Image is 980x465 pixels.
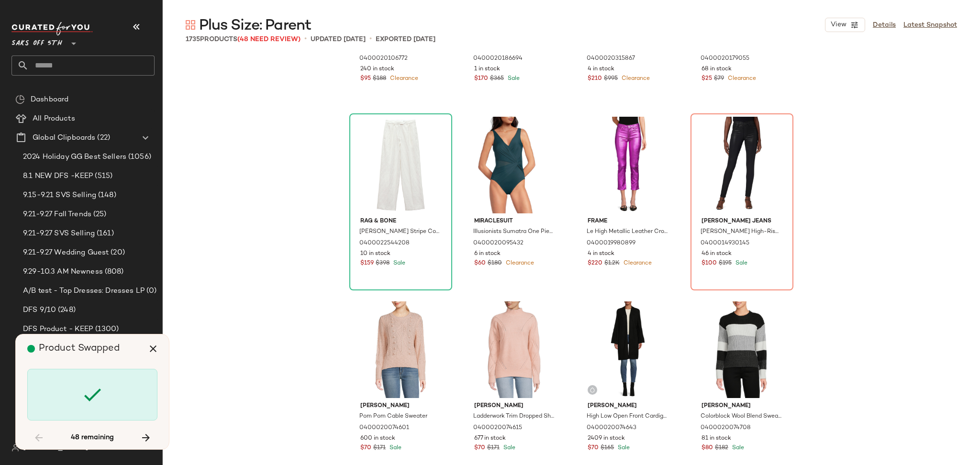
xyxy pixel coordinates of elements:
[604,75,618,83] span: $995
[373,444,386,453] span: $171
[473,412,554,421] span: Ladderwork Trim Dropped Shoulder Sweater
[388,445,401,451] span: Sale
[587,228,668,236] span: Le High Metallic Leather Cropped Straight Pants
[109,247,125,258] span: (20)
[474,259,486,268] span: $60
[359,424,409,432] span: 0400020074601
[11,22,93,35] img: cfy_white_logo.C9jOOHJF.svg
[701,228,781,236] span: [PERSON_NAME] High-Rise Coated Super Stretch Jeans
[474,75,488,83] span: $170
[23,228,95,239] span: 9.21-9.27 SVS Selling
[360,75,371,83] span: $95
[103,266,124,277] span: (808)
[11,444,19,452] img: svg%3e
[588,250,614,258] span: 4 in stock
[474,402,555,410] span: [PERSON_NAME]
[506,76,520,82] span: Sale
[360,434,395,443] span: 600 in stock
[23,152,126,163] span: 2024 Holiday GG Best Sellers
[702,434,731,443] span: 81 in stock
[474,250,501,258] span: 6 in stock
[467,301,563,398] img: 0400020074615_BLUSH
[359,412,427,421] span: Pom Pom Cable Sweater
[719,259,732,268] span: $195
[473,55,523,63] span: 0400020186694
[588,402,668,410] span: [PERSON_NAME]
[91,209,107,220] span: (25)
[873,20,896,30] a: Details
[694,301,790,398] img: 0400020074708
[23,305,56,316] span: DFS 9/10
[353,301,449,398] img: 0400020074601_BLUSH
[726,76,756,82] span: Clearance
[474,65,500,74] span: 1 in stock
[33,133,95,144] span: Global Clipboards
[587,412,668,421] span: High Low Open Front Cardigan
[490,75,504,83] span: $365
[730,445,744,451] span: Sale
[616,445,630,451] span: Sale
[474,434,506,443] span: 677 in stock
[580,117,676,213] img: 0400019980899
[580,301,676,398] img: 0400020074643_BLACK
[702,217,782,226] span: [PERSON_NAME] Jeans
[702,259,717,268] span: $100
[391,260,405,266] span: Sale
[126,152,151,163] span: (1056)
[501,445,515,451] span: Sale
[96,190,116,201] span: (148)
[588,65,614,74] span: 4 in stock
[359,55,408,63] span: 0400020106772
[474,444,485,453] span: $70
[360,250,390,258] span: 10 in stock
[714,75,724,83] span: $79
[488,259,502,268] span: $180
[604,259,620,268] span: $1.2K
[39,343,120,354] span: Product Swapped
[23,266,103,277] span: 9.29-10.3 AM Newness
[95,228,114,239] span: (161)
[588,444,599,453] span: $70
[702,75,712,83] span: $25
[473,239,523,248] span: 0400020095432
[23,324,93,335] span: DFS Product - KEEP
[373,75,386,83] span: $188
[701,55,749,63] span: 0400020179055
[587,55,635,63] span: 0400020315867
[71,433,114,442] span: 48 remaining
[702,444,713,453] span: $80
[376,259,390,268] span: $398
[504,260,534,266] span: Clearance
[587,239,635,248] span: 0400019980899
[93,324,119,335] span: (1300)
[825,18,865,32] button: View
[23,286,145,297] span: A/B test - Top Dresses: Dresses LP
[590,387,595,393] img: svg%3e
[376,34,435,44] p: Exported [DATE]
[31,94,68,105] span: Dashboard
[311,34,366,44] p: updated [DATE]
[23,190,96,201] span: 9.15-9.21 SVS Selling
[715,444,728,453] span: $182
[473,228,554,236] span: Illusionists Sumatra One Piece Swimsuit
[588,75,602,83] span: $210
[33,113,75,124] span: All Products
[145,286,156,297] span: (0)
[360,217,441,226] span: rag & bone
[601,444,614,453] span: $165
[15,95,25,104] img: svg%3e
[734,260,747,266] span: Sale
[702,65,732,74] span: 68 in stock
[360,444,371,453] span: $70
[620,76,650,82] span: Clearance
[588,217,668,226] span: Frame
[388,76,418,82] span: Clearance
[359,239,410,248] span: 0400022544208
[93,171,112,182] span: (515)
[353,117,449,213] img: 0400022544208_WHITESTRIPE
[903,20,957,30] a: Latest Snapshot
[467,117,563,213] img: 0400020095432_NOVAGREEN
[360,259,374,268] span: $159
[199,16,311,35] span: Plus Size: Parent
[701,412,781,421] span: Colorblock Wool Blend Sweater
